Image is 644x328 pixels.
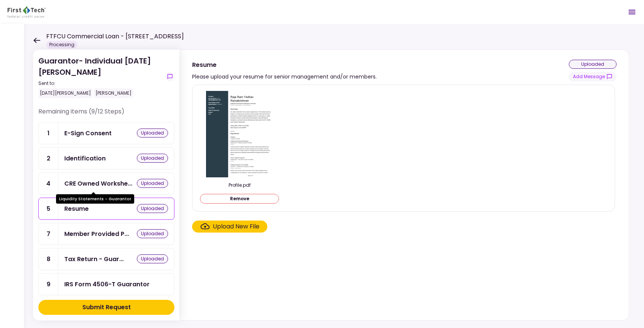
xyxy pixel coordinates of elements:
[38,248,174,270] a: 8Tax Return - Guarantoruploaded
[137,179,168,188] div: uploaded
[192,72,377,81] div: Please upload your resume for senior management and/or members.
[39,173,58,194] div: 4
[39,248,58,270] div: 8
[64,229,129,239] div: Member Provided PFS
[39,223,58,245] div: 7
[137,229,168,238] div: uploaded
[46,32,184,41] h1: FTFCU Commercial Loan - [STREET_ADDRESS]
[39,122,58,144] div: 1
[200,182,279,189] div: Profile.pdf
[38,107,174,122] div: Remaining items (9/12 Steps)
[38,80,162,87] div: Sent to:
[38,147,174,169] a: 2Identificationuploaded
[38,198,174,220] a: 5Resumeuploaded
[137,128,168,138] div: uploaded
[192,60,377,70] div: Resume
[64,128,112,138] div: E-Sign Consent
[64,280,150,289] div: IRS Form 4506-T Guarantor
[64,154,106,163] div: Identification
[82,303,131,312] div: Submit Request
[64,179,132,188] div: CRE Owned Worksheet
[192,221,267,233] span: Click here to upload the required document
[623,3,641,21] button: Open menu
[200,194,279,204] button: Remove
[8,6,45,18] img: Partner icon
[213,222,259,231] div: Upload New File
[569,72,617,82] button: show-messages
[39,198,58,219] div: 5
[46,41,77,48] div: Processing
[39,148,58,169] div: 2
[56,194,134,204] div: Liquidity Statements - Guarantor
[137,154,168,163] div: uploaded
[39,274,58,295] div: 9
[137,204,168,213] div: uploaded
[38,223,174,245] a: 7Member Provided PFSuploaded
[569,60,617,69] div: uploaded
[137,254,168,263] div: uploaded
[38,172,174,195] a: 4CRE Owned Worksheetuploaded
[38,122,174,144] a: 1E-Sign Consentuploaded
[38,55,162,98] div: Guarantor- Individual [DATE] [PERSON_NAME]
[64,204,89,213] div: Resume
[165,72,174,81] button: show-messages
[38,300,174,315] button: Submit Request
[38,88,92,98] div: [DATE][PERSON_NAME]
[64,254,124,264] div: Tax Return - Guarantor
[180,50,629,320] div: ResumePlease upload your resume for senior management and/or members.uploadedshow-messagesProfile...
[94,88,133,98] div: [PERSON_NAME]
[38,273,174,295] a: 9IRS Form 4506-T Guarantor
